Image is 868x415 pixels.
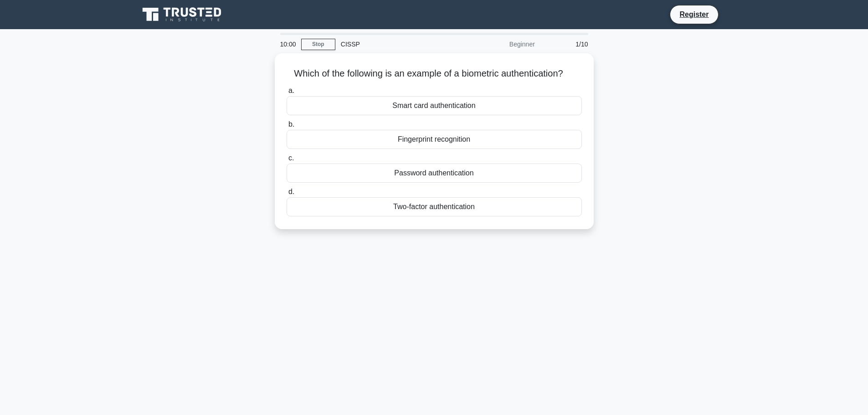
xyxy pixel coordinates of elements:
a: Register [674,9,714,20]
span: a. [288,87,294,94]
div: Smart card authentication [287,96,582,115]
span: d. [288,188,294,195]
div: Two-factor authentication [287,197,582,216]
div: Password authentication [287,164,582,183]
div: 1/10 [540,35,594,53]
div: CISSP [335,35,461,53]
div: 10:00 [275,35,301,53]
div: Fingerprint recognition [287,130,582,149]
a: Stop [301,39,335,50]
span: b. [288,120,294,128]
span: c. [288,154,294,162]
div: Beginner [461,35,540,53]
h5: Which of the following is an example of a biometric authentication? [286,68,583,80]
